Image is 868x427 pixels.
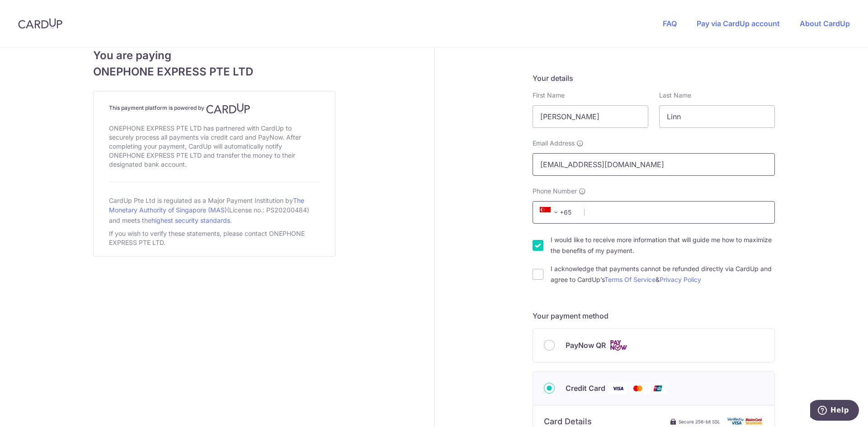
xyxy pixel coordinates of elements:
img: Visa [609,383,627,394]
span: Credit Card [566,383,605,394]
img: card secure [727,418,764,425]
div: If you wish to verify these statements, please contact ONEPHONE EXPRESS PTE LTD. [109,227,320,249]
iframe: Opens a widget where you can find more information [810,400,859,422]
div: ONEPHONE EXPRESS PTE LTD has partnered with CardUp to securely process all payments via credit ca... [109,122,320,171]
input: Last name [659,105,775,128]
a: highest security standards [151,216,230,224]
img: CardUp [206,103,250,114]
a: About CardUp [800,19,850,28]
label: First Name [533,91,565,100]
img: Cards logo [609,340,627,351]
a: Privacy Policy [660,276,701,283]
label: I would like to receive more information that will guide me how to maximize the benefits of my pa... [551,235,775,256]
span: Phone Number [533,187,577,196]
div: CardUp Pte Ltd is regulated as a Major Payment Institution by (License no.: PS20200484) and meets... [109,193,320,227]
input: Email address [533,153,775,176]
h5: Your details [533,73,775,84]
span: You are paying [93,47,335,64]
img: Union Pay [649,383,667,394]
h4: This payment platform is powered by [109,103,320,114]
a: Terms Of Service [604,276,656,283]
span: +65 [540,207,561,218]
span: Email Address [533,139,575,148]
div: Credit Card Visa Mastercard Union Pay [544,383,764,394]
img: CardUp [18,18,62,29]
input: First name [533,105,648,128]
span: Secure 256-bit SSL [679,418,720,425]
span: PayNow QR [566,340,606,351]
h6: Card Details [544,416,592,427]
div: PayNow QR Cards logo [544,340,764,351]
span: ONEPHONE EXPRESS PTE LTD [93,64,335,80]
img: Mastercard [629,383,647,394]
a: Pay via CardUp account [697,19,780,28]
span: +65 [537,207,578,218]
h5: Your payment method [533,310,775,321]
a: FAQ [663,19,677,28]
label: Last Name [659,91,691,100]
label: I acknowledge that payments cannot be refunded directly via CardUp and agree to CardUp’s & [551,263,775,285]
